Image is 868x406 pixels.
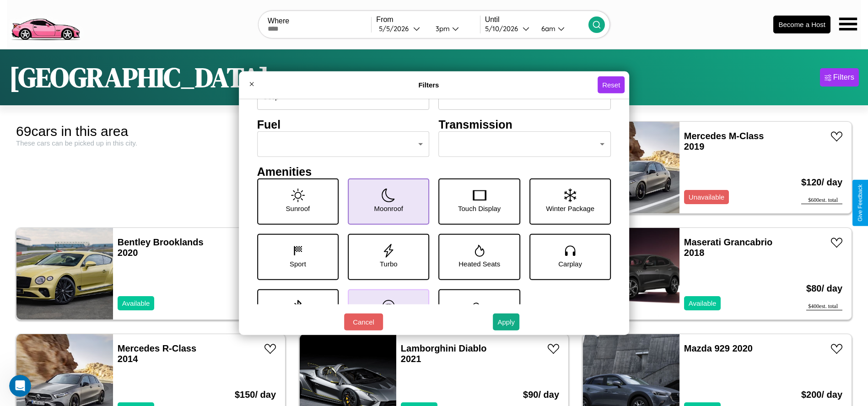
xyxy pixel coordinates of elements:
[260,81,598,89] h4: Filters
[857,184,863,222] div: Give Feedback
[7,5,84,43] img: logo
[689,191,724,203] p: Unavailable
[9,59,269,96] h1: [GEOGRAPHIC_DATA]
[493,314,519,330] button: Apply
[431,24,452,33] div: 3pm
[485,24,523,33] div: 5 / 10 / 2026
[534,24,588,33] button: 6am
[122,297,150,309] p: Available
[684,131,764,152] a: Mercedes M-Class 2019
[401,343,487,364] a: Lamborghini Diablo 2021
[439,118,611,131] h4: Transmission
[820,68,859,87] button: Filters
[806,303,842,310] div: $ 400 est. total
[806,274,842,303] h3: $ 80 / day
[379,24,413,33] div: 5 / 5 / 2026
[374,202,403,214] p: Moonroof
[118,343,196,364] a: Mercedes R-Class 2014
[598,76,625,93] button: Reset
[684,237,772,258] a: Maserati Grancabrio 2018
[290,257,306,270] p: Sport
[257,84,430,109] div: Jeep
[773,16,830,33] button: Become a Host
[458,257,500,270] p: Heated Seats
[257,165,611,178] h4: Amenities
[376,16,480,24] label: From
[9,375,31,397] iframe: Intercom live chat
[380,257,398,270] p: Turbo
[16,124,286,139] div: 69 cars in this area
[546,202,594,214] p: Winter Package
[16,139,286,147] div: These cars can be picked up in this city.
[458,202,501,214] p: Touch Display
[537,24,558,33] div: 6am
[801,168,842,197] h3: $ 120 / day
[344,314,383,330] button: Cancel
[428,24,480,33] button: 3pm
[286,202,310,214] p: Sunroof
[118,237,204,258] a: Bentley Brooklands 2020
[257,118,430,131] h4: Fuel
[801,197,842,204] div: $ 600 est. total
[684,343,753,353] a: Mazda 929 2020
[268,17,371,25] label: Where
[833,73,854,82] div: Filters
[485,16,588,24] label: Until
[558,257,582,270] p: Carplay
[376,24,428,33] button: 5/5/2026
[689,297,717,309] p: Available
